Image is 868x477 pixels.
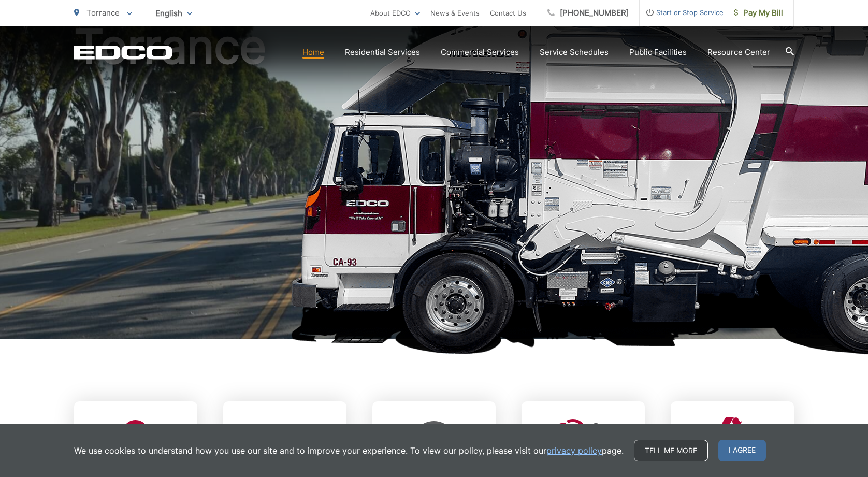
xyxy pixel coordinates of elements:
[540,46,609,59] a: Service Schedules
[441,46,519,59] a: Commercial Services
[734,7,783,19] span: Pay My Bill
[546,444,602,457] a: privacy policy
[718,440,766,461] span: I agree
[74,45,172,60] a: EDCD logo. Return to the homepage.
[430,7,480,19] a: News & Events
[302,46,324,59] a: Home
[490,7,526,19] a: Contact Us
[86,8,120,18] span: Torrance
[634,440,708,461] a: Tell me more
[74,444,624,457] p: We use cookies to understand how you use our site and to improve your experience. To view our pol...
[345,46,420,59] a: Residential Services
[370,7,420,19] a: About EDCO
[707,46,770,59] a: Resource Center
[629,46,687,59] a: Public Facilities
[148,4,200,22] span: English
[74,21,794,349] h1: Torrance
